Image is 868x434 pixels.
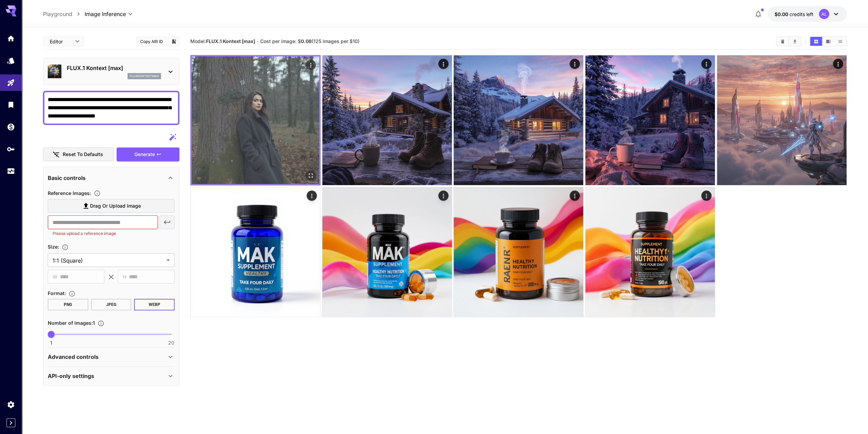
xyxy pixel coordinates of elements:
[53,230,153,237] p: Please upload a reference image
[322,55,452,185] img: YAAA
[6,418,15,427] button: Expand sidebar
[66,290,78,297] button: Choose the file format for the output image.
[53,273,57,281] span: W
[91,190,103,197] button: Upload a reference image to guide the result. This is needed for Image-to-Image or Inpainting. Su...
[438,191,448,201] div: Actions
[7,398,15,407] div: Settings
[7,76,15,85] div: Playground
[717,55,847,185] img: 8fhkMAA==
[134,150,155,159] span: Generate
[48,290,66,296] span: Format :
[117,148,179,162] button: Generate
[701,191,711,201] div: Actions
[301,38,312,44] b: 0.08
[43,10,85,18] nav: breadcrumb
[776,36,801,46] div: Clear ImagesDownload All
[134,299,175,310] button: WEBP
[701,59,711,69] div: Actions
[810,37,822,46] button: Show images in grid view
[48,244,59,250] span: Size :
[53,256,164,265] span: 1:1 (Square)
[192,56,319,184] img: XPiIEarBkG3p+b+Ka54l3nGZybadSLOgmfpYAAA=
[790,11,813,17] span: credits left
[7,56,15,65] div: Models
[95,320,107,327] button: Specify how many images to generate in a single request. Each image generation will be charged se...
[48,199,175,213] label: Drag or upload image
[168,339,174,346] span: 20
[130,74,159,79] p: fluxkontextmax
[48,372,94,380] p: API-only settings
[48,320,95,326] span: Number of images : 1
[7,34,15,43] div: Home
[570,191,580,201] div: Actions
[260,38,359,44] span: Cost per image: $ (125 images per $10)
[775,11,813,18] div: $0.00
[48,61,175,82] div: FLUX.1 Kontext [max]fluxkontextmax
[454,55,583,185] img: JQMxjRPsbMK9zXIzFT5aAprGBB7VAHYRbZ3osQxipkVwuP3ESfWFxxJ2TMUJXrcncFFnBfeCW4PWPmVKR1C5a6L6jW0aowDt4...
[819,9,829,19] div: AL
[7,165,15,173] div: Usage
[307,191,317,201] div: Actions
[59,244,71,251] button: Adjust the dimensions of the generated image by specifying its width and height in pixels, or sel...
[48,353,99,361] p: Advanced controls
[90,202,141,210] span: Drag or upload image
[585,187,715,317] img: 9k=
[48,174,86,182] p: Basic controls
[7,123,15,131] div: Wallet
[50,38,71,45] span: Editor
[257,37,259,45] p: ·
[306,170,316,181] div: Open in fullscreen
[48,349,175,365] div: Advanced controls
[43,148,114,162] button: Reset to defaults
[834,37,846,46] button: Show images in list view
[43,10,72,18] a: Playground
[322,187,452,317] img: xYrtgknlkkA4Bi+kBDy5sEAgLm8sy4bn4FSfiEXJwVAXwAA==
[585,55,715,185] img: l+45Zhkt2Qb77rTIJLVUBPa31EC6lwx0Ziup9rP2LoPOfiYjkVQJ1Mx52H7CDGNYqnnbAemBl0Re38vaH0mGtnSIt67Jq86vf...
[67,64,161,72] p: FLUX.1 Kontext [max]
[306,60,316,70] div: Actions
[809,36,847,46] div: Show images in grid viewShow images in video viewShow images in list view
[48,299,88,310] button: PNG
[454,187,583,317] img: 9k=
[48,190,91,196] span: Reference Images :
[91,299,132,310] button: JPEG
[833,59,843,69] div: Actions
[206,38,255,44] b: FLUX.1 Kontext [max]
[777,37,789,46] button: Clear Images
[136,37,167,46] button: Copy AIR ID
[48,368,175,384] div: API-only settings
[7,143,15,151] div: API Keys
[570,59,580,69] div: Actions
[48,170,175,186] div: Basic controls
[85,10,126,18] span: Image Inference
[123,273,126,281] span: H
[789,37,801,46] button: Download All
[50,339,52,346] span: 1
[775,11,790,17] span: $0.00
[191,187,320,317] img: CC2wBA7AAAAAAAkBgAARYcNy5nbAAAAAvpgFb234OAAJkkjWxQOqgdDBoiAAAAADf4YJmgw5gALYAABB5WOqUAAHEKwZgAAAA...
[7,100,15,109] div: Library
[438,59,448,69] div: Actions
[822,37,834,46] button: Show images in video view
[190,38,255,44] span: Model:
[768,6,847,22] button: $0.00AL
[171,37,177,45] button: Add to library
